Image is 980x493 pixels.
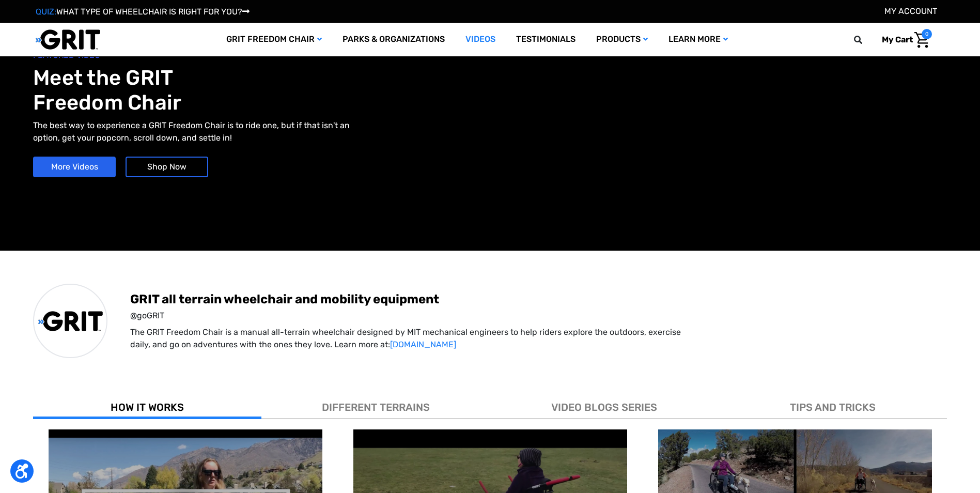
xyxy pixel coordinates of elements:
span: QUIZ: [36,7,56,17]
iframe: YouTube video player [495,33,942,214]
span: TIPS AND TRICKS [790,401,876,413]
img: GRIT All-Terrain Wheelchair and Mobility Equipment [36,29,100,50]
p: The GRIT Freedom Chair is a manual all-terrain wheelchair designed by MIT mechanical engineers to... [130,326,702,351]
h1: Meet the GRIT Freedom Chair [33,66,490,115]
a: Learn More [658,23,738,56]
span: DIFFERENT TERRAINS [322,401,430,413]
a: Shop Now [126,157,208,177]
a: More Videos [33,157,116,177]
a: Videos [455,23,506,56]
a: Testimonials [506,23,586,56]
a: [DOMAIN_NAME] [390,340,456,349]
a: QUIZ:WHAT TYPE OF WHEELCHAIR IS RIGHT FOR YOU? [36,7,250,17]
a: GRIT Freedom Chair [216,23,332,56]
span: GRIT all terrain wheelchair and mobility equipment [130,291,947,307]
a: Cart with 0 items [874,29,932,51]
a: Parks & Organizations [332,23,455,56]
img: Cart [914,32,929,48]
span: @goGRIT [130,310,947,322]
p: The best way to experience a GRIT Freedom Chair is to ride one, but if that isn't an option, get ... [33,119,353,144]
a: Account [884,6,937,16]
input: Search [859,29,874,51]
span: 0 [922,29,932,39]
span: My Cart [882,35,913,44]
span: HOW IT WORKS [111,401,184,413]
a: Products [586,23,658,56]
span: VIDEO BLOGS SERIES [551,401,657,413]
img: GRIT All-Terrain Wheelchair and Mobility Equipment [38,311,103,332]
